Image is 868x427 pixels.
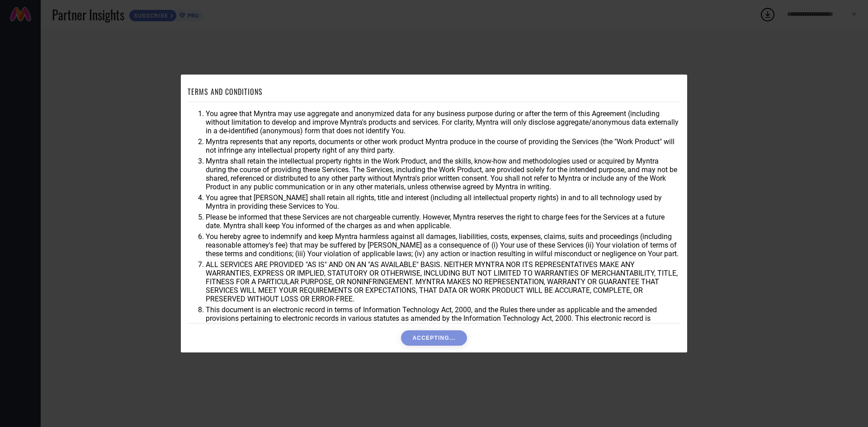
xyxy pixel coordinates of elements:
h1: TERMS AND CONDITIONS [188,86,263,97]
li: You hereby agree to indemnify and keep Myntra harmless against all damages, liabilities, costs, e... [206,232,680,258]
li: Please be informed that these Services are not chargeable currently. However, Myntra reserves the... [206,213,680,230]
li: You agree that Myntra may use aggregate and anonymized data for any business purpose during or af... [206,109,680,135]
li: Myntra shall retain the intellectual property rights in the Work Product, and the skills, know-ho... [206,157,680,191]
li: Myntra represents that any reports, documents or other work product Myntra produce in the course ... [206,137,680,155]
li: You agree that [PERSON_NAME] shall retain all rights, title and interest (including all intellect... [206,193,680,211]
li: ALL SERVICES ARE PROVIDED "AS IS" AND ON AN "AS AVAILABLE" BASIS. NEITHER MYNTRA NOR ITS REPRESEN... [206,260,680,303]
li: This document is an electronic record in terms of Information Technology Act, 2000, and the Rules... [206,305,680,331]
